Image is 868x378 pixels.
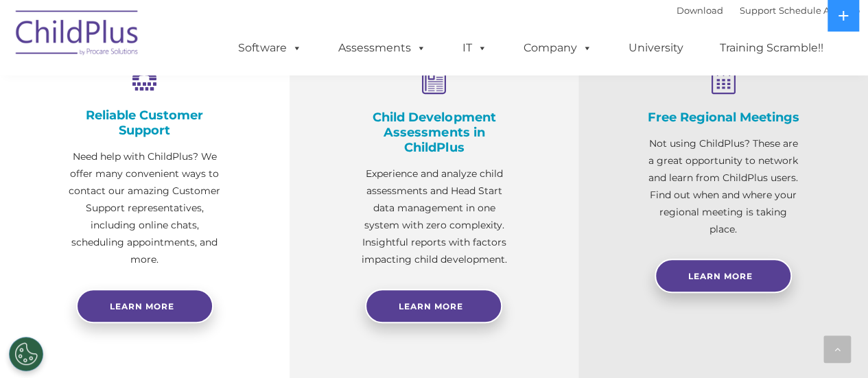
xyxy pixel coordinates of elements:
button: Cookies Settings [9,337,43,371]
span: Last name [191,91,233,101]
p: Experience and analyze child assessments and Head Start data management in one system with zero c... [358,165,511,268]
a: IT [449,34,501,62]
a: Software [224,34,316,62]
span: Learn more [110,301,174,311]
h4: Child Development Assessments in ChildPlus [358,110,511,155]
span: Learn More [399,301,463,311]
a: Learn More [655,259,792,293]
h4: Reliable Customer Support [69,108,221,138]
a: Assessments [325,34,440,62]
a: Download [677,5,723,16]
a: Schedule A Demo [779,5,860,16]
a: University [615,34,697,62]
p: Not using ChildPlus? These are a great opportunity to network and learn from ChildPlus users. Fin... [647,135,799,238]
a: Learn More [365,289,502,323]
a: Support [740,5,776,16]
span: Learn More [688,271,753,281]
a: Learn more [76,289,213,323]
img: ChildPlus by Procare Solutions [9,1,146,69]
font: | [677,5,860,16]
a: Company [510,34,606,62]
a: Training Scramble!! [706,34,837,62]
h4: Free Regional Meetings [647,110,799,125]
span: Phone number [191,147,249,157]
p: Need help with ChildPlus? We offer many convenient ways to contact our amazing Customer Support r... [69,148,221,268]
